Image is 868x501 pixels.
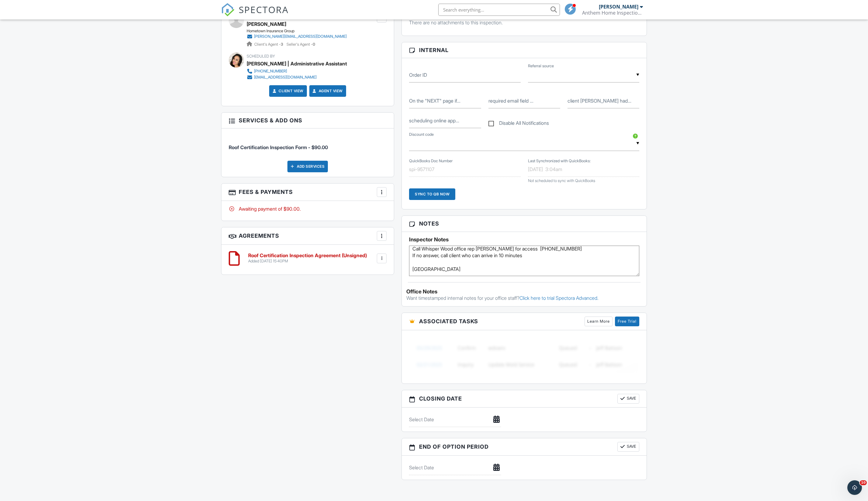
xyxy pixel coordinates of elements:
[528,63,554,69] label: Referral source
[409,19,639,26] p: There are no attachments to this inspection.
[409,113,481,128] input: scheduling online appointment, when CLIENT has no email.
[409,97,460,104] label: On the "NEXT" page if NO EMAIL is available for CLIENT it is recommended to provide entry in
[286,42,315,47] span: Seller's Agent -
[409,158,453,164] label: QuickBooks Doc Number
[615,317,639,326] a: Free Trial
[419,443,489,451] span: End of Option Period
[528,178,595,183] span: Not scheduled to sync with QuickBooks
[402,42,647,58] h3: Internal
[528,158,591,164] label: Last Synchronized with QuickBooks:
[221,184,394,201] h3: Fees & Payments
[409,460,501,475] input: Select Date
[409,246,639,276] textarea: Call Whisper Wood office rep [PERSON_NAME] for access [PHONE_NUMBER] If no answer, call client wh...
[313,42,315,47] strong: 0
[488,93,560,108] input: required email field for CLIENT as follows: noemail@clientfirstname.clientlastname.com. For examp...
[247,54,275,58] span: Scheduled By
[271,88,304,94] a: Client View
[281,42,283,47] strong: 3
[419,394,462,403] span: Closing date
[221,3,234,16] img: The Best Home Inspection Software - Spectora
[409,72,427,78] label: Order ID
[438,4,560,16] input: Search everything...
[221,8,289,21] a: SPECTORA
[568,93,639,108] input: client John Smith had no email, "noemail@john.smith.com" would be the best entry to move forward in
[419,317,478,325] span: Associated Tasks
[311,88,343,94] a: Agent View
[568,97,631,104] label: client John Smith had no email, "noemail@john.smith.com" would be the best entry to move forward in
[247,19,286,29] div: [PERSON_NAME]
[254,34,347,39] div: [PERSON_NAME][EMAIL_ADDRESS][DOMAIN_NAME]
[488,120,549,128] label: Disable All Notifications
[254,75,317,80] div: [EMAIL_ADDRESS][DOMAIN_NAME]
[585,317,613,326] a: Learn More
[488,97,533,104] label: required email field for CLIENT as follows: noemail@clientfirstname.clientlastname.com. For examp...
[599,4,638,10] div: [PERSON_NAME]
[406,295,642,301] p: Want timestamped internal notes for your office staff?
[247,59,347,68] div: [PERSON_NAME] | Administrative Assistant
[409,236,639,243] h5: Inspector Notes
[221,227,394,245] h3: Agreements
[248,253,367,258] h6: Roof Certification Inspection Agreement (Unsigned)
[409,132,434,137] label: Discount code
[247,74,342,80] a: [EMAIL_ADDRESS][DOMAIN_NAME]
[519,295,599,301] a: Click here to trial Spectora Advanced.
[229,133,387,156] li: Service: Roof Certification Inspection Form
[247,29,352,33] div: Hometown Insurance Group
[409,412,501,427] input: Select Date
[229,144,328,150] span: Roof Certification Inspection Form - $90.00
[254,69,287,74] div: [PHONE_NUMBER]
[247,68,342,74] a: [PHONE_NUMBER]
[247,33,347,40] a: [PERSON_NAME][EMAIL_ADDRESS][DOMAIN_NAME]
[229,205,387,212] div: Awaiting payment of $90.00.
[239,3,289,16] span: SPECTORA
[847,480,862,495] iframe: Intercom live chat
[254,42,284,47] span: Client's Agent -
[409,188,455,200] div: Sync to QB Now
[248,253,367,264] a: Roof Certification Inspection Agreement (Unsigned) Added [DATE] 15:40PM
[860,480,867,485] span: 10
[617,394,639,404] button: Save
[409,117,459,124] label: scheduling online appointment, when CLIENT has no email.
[221,113,394,128] h3: Services & Add ons
[287,161,328,172] div: Add Services
[409,335,639,377] img: blurred-tasks-251b60f19c3f713f9215ee2a18cbf2105fc2d72fcd585247cf5e9ec0c957c1dd.png
[248,259,367,264] div: Added [DATE] 15:40PM
[402,216,647,232] h3: Notes
[406,289,642,295] div: Office Notes
[409,93,481,108] input: On the "NEXT" page if NO EMAIL is available for CLIENT it is recommended to provide entry in
[617,442,639,452] button: Save
[582,10,643,16] div: Anthem Home Inspections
